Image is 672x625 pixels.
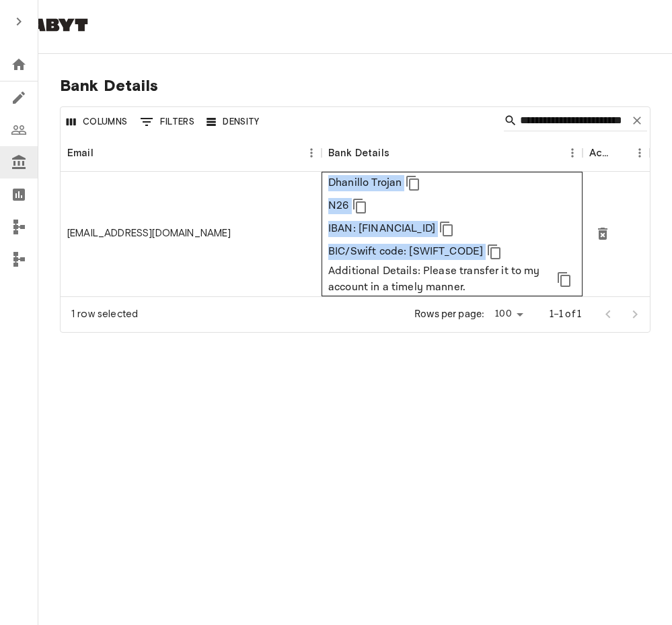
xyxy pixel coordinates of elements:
span: Bank Details [60,75,650,96]
div: 1 row selected [71,307,138,321]
div: Email [61,134,322,172]
div: trojandhanillo@icloud.com [67,226,231,240]
button: Show filters [137,111,198,133]
div: Email [67,134,94,172]
button: Density [203,112,263,133]
div: Bank Details [322,134,583,172]
button: Menu [301,143,322,163]
p: 1–1 of 1 [550,307,581,321]
button: Clear [627,110,647,131]
button: Sort [94,143,112,162]
p: Rows per page: [414,307,484,321]
p: N26 [328,198,348,214]
p: Dhanillo Trojan [328,175,402,191]
img: Habyt [11,18,91,32]
div: Bank Details [328,134,389,172]
div: Actions [583,134,650,172]
div: Actions [589,134,611,172]
button: Sort [611,143,630,162]
div: 100 [490,304,527,324]
button: Menu [562,143,583,163]
button: Sort [389,143,408,162]
p: Additional Details: Please transfer it to my account in a timely manner. [328,263,553,296]
button: Select columns [63,112,131,133]
p: IBAN: [FINANCIAL_ID] [328,221,435,237]
div: Search [504,110,647,134]
p: BIC/Swift code: [SWIFT_CODE] [328,244,483,260]
button: Menu [630,143,650,163]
